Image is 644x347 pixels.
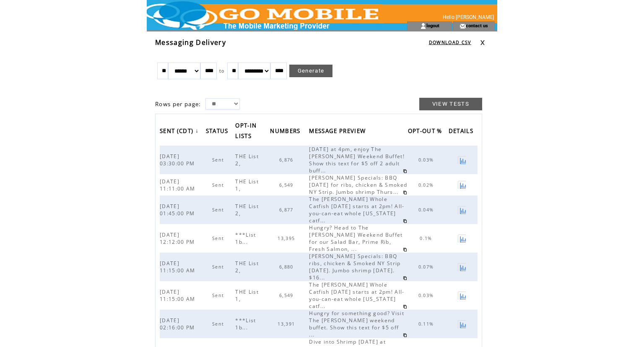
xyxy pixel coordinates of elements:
span: Sent [212,207,226,213]
span: Hungry for something good? Visit The [PERSON_NAME] weekend buffet. Show this text for $5 off ... [309,310,404,338]
span: [DATE] 11:15:00 AM [160,260,197,274]
a: MESSAGE PREVIEW [309,125,370,138]
span: 0.1% [420,235,434,241]
span: [PERSON_NAME] Specials: BBQ [DATE] for ribs, chicken & Smoked NY Strip. Jumbo shrimp Thurs... [309,174,407,196]
span: 6,549 [279,182,296,188]
span: to [219,68,225,74]
a: NUMBERS [270,125,304,138]
span: Hello [PERSON_NAME] [443,14,494,20]
span: 0.04% [418,207,436,213]
a: DOWNLOAD CSV [429,39,471,45]
span: The [PERSON_NAME] Whole Catfish [DATE] starts at 2pm! All-you-can-eat whole [US_STATE] catf... [309,196,404,224]
span: Messaging Delivery [155,38,226,47]
span: Hungry? Head to The [PERSON_NAME] Weekend Buffet for our Salad Bar, Prime Rib, Fresh Salmon, ... [309,224,402,253]
span: THE List 2, [235,153,259,167]
span: Sent [212,292,226,298]
a: Generate [289,65,333,77]
a: STATUS [206,125,233,138]
span: 6,549 [279,292,296,298]
span: MESSAGE PREVIEW [309,125,368,139]
span: 6,877 [279,207,296,213]
span: 13,395 [278,235,297,241]
span: 6,876 [279,157,296,163]
span: 6,880 [279,264,296,270]
span: OPT-OUT % [408,125,444,139]
span: [DATE] 11:11:00 AM [160,178,197,192]
span: DETAILS [449,125,475,139]
span: THE List 1, [235,178,259,192]
a: logout [426,23,439,28]
span: Sent [212,182,226,188]
span: 0.11% [418,321,436,327]
img: contact_us_icon.gif [460,23,466,29]
a: contact us [466,23,488,28]
span: [DATE] 12:12:00 PM [160,231,197,245]
span: SENT (CDT) [160,125,195,139]
span: The [PERSON_NAME] Whole Catfish [DATE] starts at 2pm! All-you-can-eat whole [US_STATE] catf... [309,281,404,310]
span: Rows per page: [155,100,201,108]
span: [DATE] 11:15:00 AM [160,288,197,303]
span: [DATE] 03:30:00 PM [160,153,197,167]
span: THE List 2, [235,260,259,274]
span: Sent [212,264,226,270]
span: [PERSON_NAME] Specials: BBQ ribs, chicken & Smoked NY Strip [DATE]. Jumbo shrimp [DATE]. $16... [309,253,400,281]
span: THE List 2, [235,203,259,217]
span: [DATE] 01:45:00 PM [160,203,197,217]
a: OPT-OUT % [408,125,447,138]
span: [DATE] 02:16:00 PM [160,317,197,331]
span: OPT-IN LISTS [235,120,257,144]
a: VIEW TESTS [419,98,482,110]
img: account_icon.gif [420,23,426,29]
span: 0.03% [418,292,436,298]
span: Sent [212,235,226,241]
span: STATUS [206,125,231,139]
span: NUMBERS [270,125,302,139]
span: Sent [212,321,226,327]
span: [DATE] at 4pm, enjoy The [PERSON_NAME] Weekend Buffet! Show this text for $5 off 2 adult buff... [309,146,405,174]
span: 0.02% [418,182,436,188]
span: 0.07% [418,264,436,270]
span: 0.03% [418,157,436,163]
span: 13,391 [278,321,297,327]
a: SENT (CDT)↓ [160,125,201,138]
span: Sent [212,157,226,163]
span: THE List 1, [235,288,259,303]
